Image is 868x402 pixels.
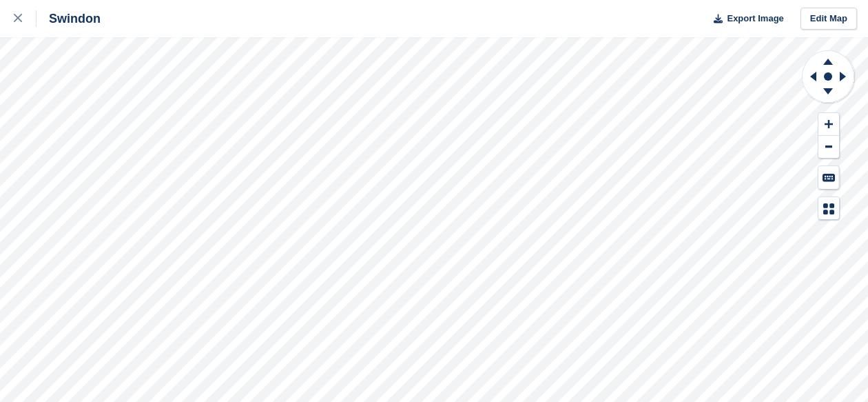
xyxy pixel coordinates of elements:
[818,166,839,189] button: Keyboard Shortcuts
[818,136,839,159] button: Zoom Out
[37,10,101,27] div: Swindon
[818,113,839,136] button: Zoom In
[705,8,784,30] button: Export Image
[727,12,783,26] span: Export Image
[818,197,839,220] button: Map Legend
[800,8,857,30] a: Edit Map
